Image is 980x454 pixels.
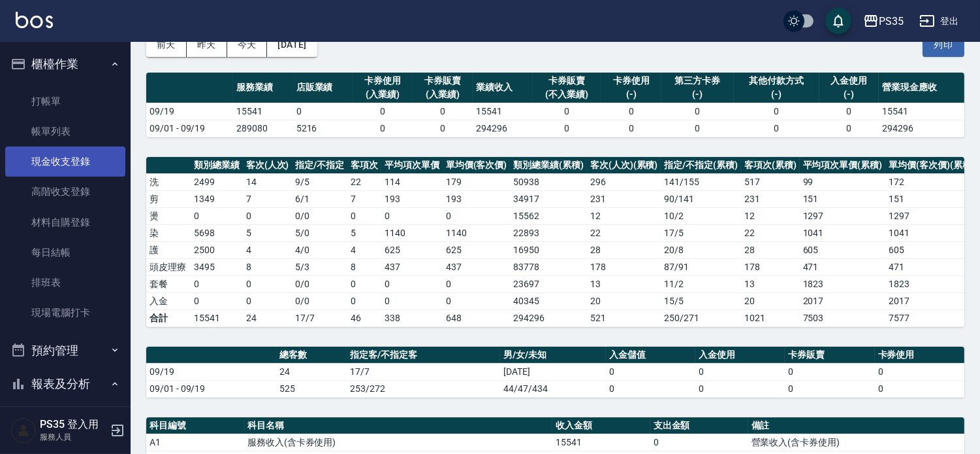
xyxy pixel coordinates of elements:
td: 141 / 155 [661,173,741,190]
div: 卡券使用 [605,74,658,88]
div: (入業績) [356,88,409,101]
td: 1823 [885,275,977,292]
div: 卡券販賣 [416,74,469,88]
button: save [825,8,851,34]
td: 294296 [879,120,964,137]
td: 8 [243,258,292,275]
td: 0 [533,103,602,120]
td: 0 [443,275,511,292]
td: 5216 [293,120,353,137]
div: 其他付款方式 [737,74,816,88]
td: 12 [741,207,800,224]
button: 登出 [914,9,964,33]
td: 0 [381,275,443,292]
td: 入金 [146,292,191,309]
td: 0 [695,363,785,380]
td: 22 [347,173,381,190]
td: 0 [413,120,473,137]
td: 20 / 8 [661,241,741,258]
td: 8 [347,258,381,275]
td: 1823 [800,275,886,292]
th: 客項次 [347,157,381,174]
td: 22 [587,224,661,241]
td: 0 [601,103,661,120]
td: 250/271 [661,309,741,326]
td: 服務收入(含卡券使用) [244,434,552,451]
td: 0 [661,120,734,137]
table: a dense table [146,347,964,398]
a: 每日結帳 [5,237,125,268]
td: 0 / 0 [292,275,347,292]
td: 15562 [510,207,587,224]
h5: PS35 登入用 [40,418,106,431]
td: 15 / 5 [661,292,741,309]
th: 指定/不指定 [292,157,347,174]
td: 2017 [800,292,886,309]
td: 50938 [510,173,587,190]
a: 現金收支登錄 [5,147,125,177]
td: A1 [146,434,244,451]
td: 0 [734,120,819,137]
td: 5 [243,224,292,241]
th: 單均價(客次價)(累積) [885,157,977,174]
td: 09/01 - 09/19 [146,120,233,137]
td: 頭皮理療 [146,258,191,275]
td: 09/01 - 09/19 [146,380,276,397]
td: 83778 [510,258,587,275]
td: 0 [443,292,511,309]
td: 605 [800,241,886,258]
td: 09/19 [146,363,276,380]
td: 0 [443,207,511,224]
td: 179 [443,173,511,190]
td: 296 [587,173,661,190]
td: 0 [353,103,413,120]
td: 28 [741,241,800,258]
td: 20 [587,292,661,309]
td: 46 [347,309,381,326]
td: 517 [741,173,800,190]
td: 1041 [885,224,977,241]
td: 0 [785,363,874,380]
td: 289080 [233,120,293,137]
td: 1349 [191,190,243,207]
td: 洗 [146,173,191,190]
td: 0 [533,120,602,137]
button: 前天 [146,33,187,57]
div: (-) [737,88,816,101]
a: 材料自購登錄 [5,207,125,237]
td: 7577 [885,309,977,326]
th: 平均項次單價 [381,157,443,174]
td: 15541 [473,103,533,120]
td: 17/7 [292,309,347,326]
td: 5 / 0 [292,224,347,241]
td: 338 [381,309,443,326]
td: 0 [413,103,473,120]
a: 報表目錄 [5,406,125,436]
button: [DATE] [267,33,317,57]
td: 16950 [510,241,587,258]
td: 151 [885,190,977,207]
td: 15541 [191,309,243,326]
button: 今天 [227,33,268,57]
button: 列印 [923,33,964,57]
td: 525 [276,380,347,397]
td: 1140 [381,224,443,241]
td: 1021 [741,309,800,326]
td: 253/272 [347,380,500,397]
td: 剪 [146,190,191,207]
td: 0 [695,380,785,397]
td: 17/7 [347,363,500,380]
td: 648 [443,309,511,326]
th: 類別總業績(累積) [510,157,587,174]
td: 0 [293,103,353,120]
td: 87 / 91 [661,258,741,275]
th: 類別總業績 [191,157,243,174]
td: 2500 [191,241,243,258]
td: 193 [381,190,443,207]
td: 7 [347,190,381,207]
th: 科目編號 [146,417,244,434]
th: 指定/不指定(累積) [661,157,741,174]
td: 22 [741,224,800,241]
th: 指定客/不指定客 [347,347,500,364]
td: 13 [741,275,800,292]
